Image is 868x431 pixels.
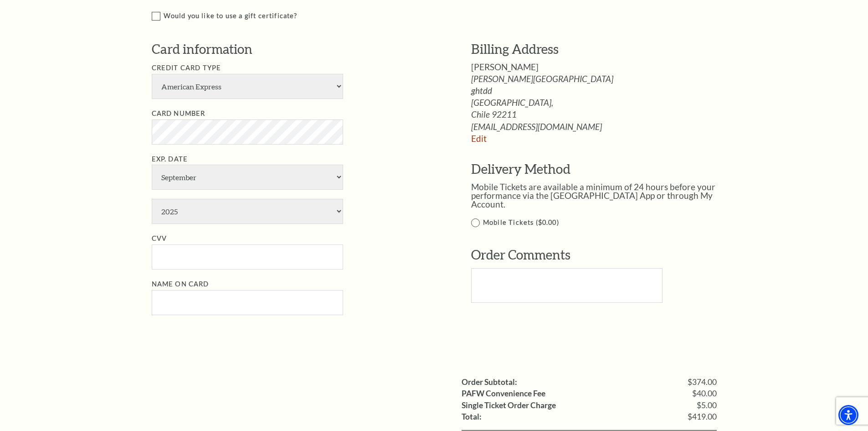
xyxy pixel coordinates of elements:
[471,74,736,83] span: [PERSON_NAME][GEOGRAPHIC_DATA]
[152,165,343,190] select: Exp. Date
[471,268,663,303] textarea: Text area
[838,405,858,425] div: Accessibility Menu
[152,280,209,288] label: Name on Card
[697,401,717,410] span: $5.00
[471,98,736,107] span: [GEOGRAPHIC_DATA],
[152,74,343,99] select: Single select
[471,217,736,228] label: Mobile Tickets ($0.00)
[152,199,343,224] select: Exp. Date
[471,41,559,57] span: Billing Address
[692,389,717,398] span: $40.00
[152,234,167,242] label: CVV
[462,413,482,421] label: Total:
[152,155,188,163] label: Exp. Date
[152,40,444,58] h3: Card information
[471,182,736,208] p: Mobile Tickets are available a minimum of 24 hours before your performance via the [GEOGRAPHIC_DA...
[152,64,221,72] label: Credit Card Type
[471,122,736,131] span: [EMAIL_ADDRESS][DOMAIN_NAME]
[471,247,570,262] span: Order Comments
[462,378,517,386] label: Order Subtotal:
[471,133,487,144] a: Edit
[152,10,736,22] label: Would you like to use a gift certificate?
[152,109,205,117] label: Card Number
[471,161,570,177] span: Delivery Method
[462,401,556,410] label: Single Ticket Order Charge
[471,110,736,119] span: Chile 92211
[688,378,717,386] span: $374.00
[471,86,736,95] span: ghtdd
[462,389,545,398] label: PAFW Convenience Fee
[471,62,539,72] span: [PERSON_NAME]
[688,413,717,421] span: $419.00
